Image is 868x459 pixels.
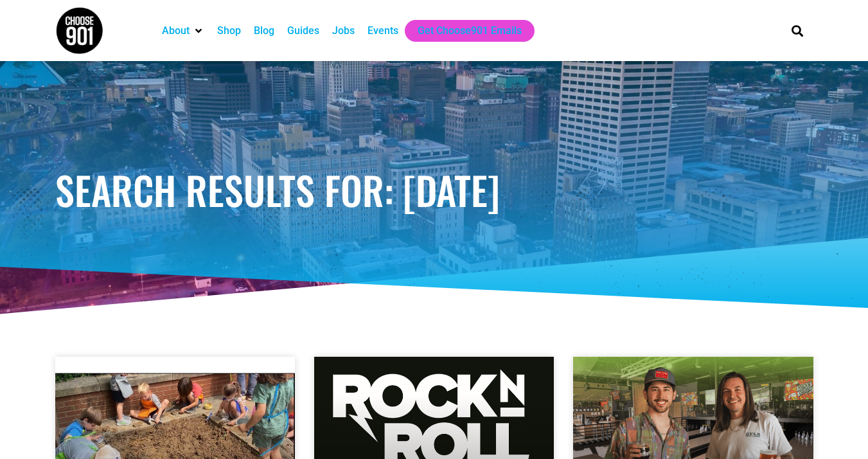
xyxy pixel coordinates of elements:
a: Jobs [332,23,355,39]
a: Blog [254,23,274,39]
div: Search [786,20,808,41]
a: Guides [287,23,319,39]
nav: Main nav [155,20,770,42]
a: Get Choose901 Emails [418,23,522,39]
a: Events [368,23,398,39]
h1: Search Results for: [DATE] [55,170,813,209]
a: Shop [217,23,241,39]
div: About [155,20,211,42]
a: About [162,23,190,39]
